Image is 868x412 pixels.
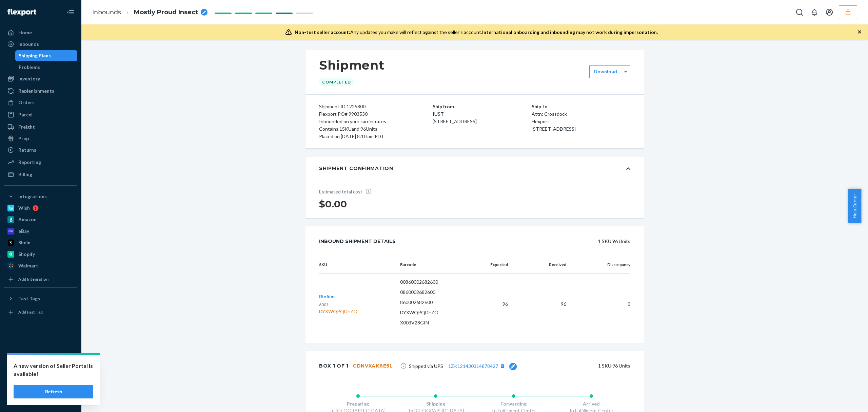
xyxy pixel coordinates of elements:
[4,274,77,285] a: Add Integration
[411,235,630,248] div: 1 SKU 96 Units
[19,52,51,59] div: Shipping Plans
[4,73,77,84] a: Inventory
[400,309,474,316] p: DYXWQPQDEZO
[4,226,77,237] a: eBay
[18,239,31,246] div: Shein
[64,5,77,19] button: Close Navigation
[532,126,576,132] span: [STREET_ADDRESS]
[19,64,40,71] div: Problems
[319,302,329,307] span: 6001
[409,361,517,370] span: Shipped via UPS
[18,41,39,48] div: Inbounds
[4,39,77,50] a: Inbounds
[18,171,32,178] div: Billing
[532,118,631,125] p: Flexport
[134,8,198,17] span: Mostly Proud Insect
[433,103,532,110] p: Ship from
[15,62,78,73] a: Problems
[18,216,37,223] div: Amazon
[319,110,405,118] div: Flexport PO# 9903530
[4,97,77,108] a: Orders
[319,198,377,210] h1: $0.00
[532,110,631,118] p: Attn: Crossdock
[18,88,54,94] div: Replenishments
[353,362,393,369] div: CDNVXAK6E5L
[4,109,77,120] a: Parcel
[15,50,78,61] a: Shipping Plans
[572,256,630,274] th: Discrepancy
[553,400,631,407] div: Arrived
[498,361,507,370] button: [object Object]
[4,307,77,318] a: Add Fast Tag
[4,393,77,404] button: Give Feedback
[397,400,475,407] div: Shipping
[4,86,77,96] a: Replenishments
[4,214,77,225] a: Amazon
[18,193,47,200] div: Integrations
[319,294,335,299] span: Biofilm
[319,188,377,195] p: Estimated total cost
[14,362,93,378] p: A new version of Seller Portal is available!
[18,276,48,282] div: Add Integration
[295,29,658,36] div: Any updates you make will reflect against the seller's account.
[319,118,405,125] div: Inbounded on your carrier rates
[479,256,513,274] th: Expected
[4,27,77,38] a: Home
[400,319,474,326] p: X003V28GIN
[4,191,77,202] button: Integrations
[4,145,77,155] a: Returns
[475,400,553,407] div: Forwarding
[295,29,350,35] span: Non-test seller account:
[4,121,77,132] a: Freight
[87,2,213,22] ol: breadcrumbs
[527,359,630,373] div: 1 SKU 96 Units
[433,111,477,124] span: IUST [STREET_ADDRESS]
[4,157,77,168] a: Reporting
[808,5,821,19] button: Open notifications
[18,251,35,258] div: Shopify
[572,274,630,335] td: 0
[18,135,29,142] div: Prep
[319,359,393,373] div: Box 1 of 1
[479,274,513,335] td: 96
[18,159,41,166] div: Reporting
[319,400,397,407] div: Preparing
[319,103,405,110] div: Shipment ID 1225800
[7,9,36,16] img: Flexport logo
[4,358,77,369] a: Settings
[4,203,77,213] a: Wish
[18,99,35,106] div: Orders
[823,5,836,19] button: Open account menu
[848,189,861,223] button: Help Center
[4,370,77,381] a: Talk to Support
[319,78,354,86] div: Completed
[4,260,77,271] a: Walmart
[4,381,77,392] a: Help Center
[448,363,498,369] a: 1ZK121430314878427
[395,256,479,274] th: Barcode
[4,133,77,144] a: Prep
[18,262,38,269] div: Walmart
[18,124,35,130] div: Freight
[319,58,384,72] h1: Shipment
[513,274,572,335] td: 96
[319,235,396,248] div: Inbound Shipment Details
[513,256,572,274] th: Received
[18,228,29,235] div: eBay
[18,295,40,302] div: Fast Tags
[18,147,36,153] div: Returns
[400,299,474,306] p: 860002682600
[4,237,77,248] a: Shein
[18,111,33,118] div: Parcel
[18,29,32,36] div: Home
[92,8,121,16] a: Inbounds
[532,103,631,110] p: Ship to
[319,256,395,274] th: SKU
[319,308,357,315] div: DYXWQPQDEZO
[400,279,474,285] p: 00860002682600
[4,169,77,180] a: Billing
[319,165,393,172] div: Shipment Confirmation
[18,309,43,315] div: Add Fast Tag
[4,249,77,260] a: Shopify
